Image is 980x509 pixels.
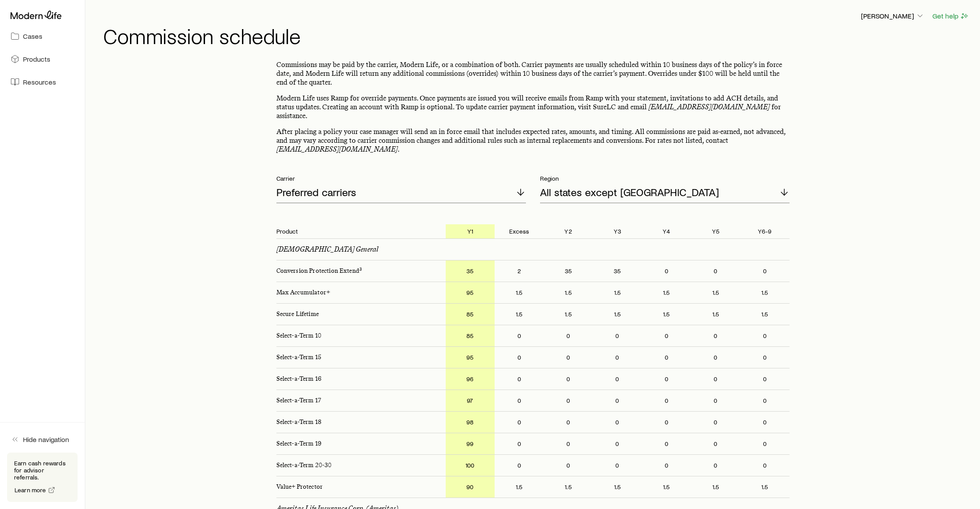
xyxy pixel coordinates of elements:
[23,55,50,63] span: Products
[495,433,544,454] p: 0
[593,433,642,454] p: 0
[593,455,642,476] p: 0
[359,266,362,272] sup: 3
[446,390,495,411] p: 97
[23,78,56,86] span: Resources
[544,368,592,390] p: 0
[648,103,770,111] a: [EMAIL_ADDRESS][DOMAIN_NAME]
[593,224,642,238] p: Y3
[691,368,740,390] p: 0
[495,390,544,411] p: 0
[495,455,544,476] p: 0
[740,390,789,411] p: 0
[495,325,544,346] p: 0
[540,175,790,182] p: Region
[269,368,446,390] p: Select-a-Term 16
[544,224,592,238] p: Y2
[269,224,446,238] p: Product
[276,127,790,154] p: After placing a policy your case manager will send an in force email that includes expected rates...
[544,282,592,303] p: 1.5
[691,325,740,346] p: 0
[593,476,642,498] p: 1.5
[544,412,592,433] p: 0
[7,49,78,69] a: Products
[544,476,592,498] p: 1.5
[642,476,691,498] p: 1.5
[642,260,691,282] p: 0
[446,455,495,476] p: 100
[7,453,78,502] div: Earn cash rewards for advisor referrals.Learn more
[495,260,544,282] p: 2
[14,460,71,481] p: Earn cash rewards for advisor referrals.
[642,412,691,433] p: 0
[276,245,378,254] p: [DEMOGRAPHIC_DATA] General
[495,347,544,368] p: 0
[495,304,544,325] p: 1.5
[7,26,78,46] a: Cases
[446,368,495,390] p: 96
[642,433,691,454] p: 0
[495,412,544,433] p: 0
[740,476,789,498] p: 1.5
[269,476,446,498] p: Value+ Protector
[276,145,398,153] a: [EMAIL_ADDRESS][DOMAIN_NAME]
[544,304,592,325] p: 1.5
[276,60,790,87] p: Commissions may be paid by the carrier, Modern Life, or a combination of both. Carrier payments a...
[691,390,740,411] p: 0
[446,224,495,238] p: Y1
[593,260,642,282] p: 35
[642,390,691,411] p: 0
[276,186,356,198] p: Preferred carriers
[269,325,446,346] p: Select-a-Term 10
[446,412,495,433] p: 98
[642,304,691,325] p: 1.5
[691,282,740,303] p: 1.5
[269,282,446,303] p: Max Accumulator+
[446,260,495,282] p: 35
[740,260,789,282] p: 0
[495,224,544,238] p: Excess
[691,433,740,454] p: 0
[740,347,789,368] p: 0
[544,455,592,476] p: 0
[446,476,495,498] p: 90
[446,282,495,303] p: 95
[593,304,642,325] p: 1.5
[691,476,740,498] p: 1.5
[23,32,42,41] span: Cases
[544,433,592,454] p: 0
[269,455,446,476] p: Select-a-Term 20-30
[359,267,362,275] a: 3
[642,224,691,238] p: Y4
[7,72,78,92] a: Resources
[544,325,592,346] p: 0
[593,347,642,368] p: 0
[593,390,642,411] p: 0
[593,325,642,346] p: 0
[446,433,495,454] p: 99
[740,325,789,346] p: 0
[544,390,592,411] p: 0
[540,186,719,198] p: All states except [GEOGRAPHIC_DATA]
[103,25,969,46] h1: Commission schedule
[269,390,446,411] p: Select-a-Term 17
[446,325,495,346] p: 85
[269,412,446,433] p: Select-a-Term 18
[269,347,446,368] p: Select-a-Term 15
[932,11,969,21] button: Get help
[642,455,691,476] p: 0
[691,347,740,368] p: 0
[740,433,789,454] p: 0
[642,368,691,390] p: 0
[269,260,446,282] p: Conversion Protection Extend
[446,347,495,368] p: 95
[544,260,592,282] p: 35
[593,282,642,303] p: 1.5
[276,94,790,120] p: Modern Life uses Ramp for override payments. Once payments are issued you will receive emails fro...
[740,304,789,325] p: 1.5
[642,347,691,368] p: 0
[495,368,544,390] p: 0
[691,260,740,282] p: 0
[495,476,544,498] p: 1.5
[740,455,789,476] p: 0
